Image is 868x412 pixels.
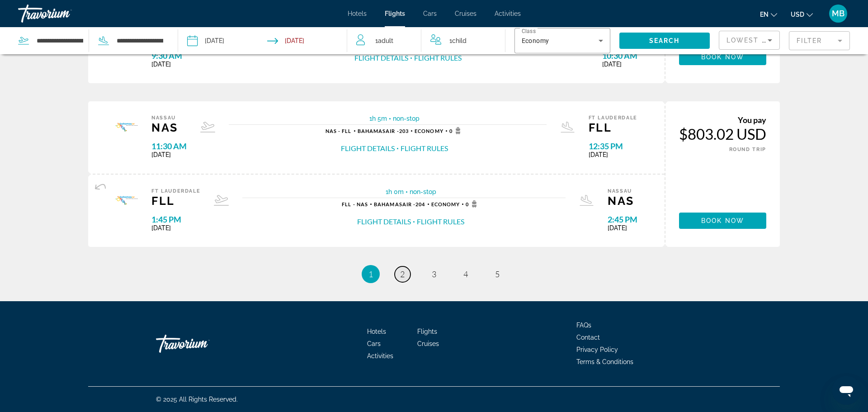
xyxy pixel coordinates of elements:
[341,143,395,153] button: Flight Details
[151,141,187,151] span: 11:30 AM
[151,61,200,68] span: [DATE]
[410,188,436,195] span: non-stop
[826,4,850,23] button: User Menu
[449,127,463,134] span: 0
[495,10,521,17] a: Activities
[589,141,637,151] span: 12:35 PM
[267,27,304,54] button: Return date: Sep 25, 2025
[156,396,238,403] span: © 2025 All Rights Reserved.
[432,269,436,279] span: 3
[374,201,425,207] span: 204
[789,31,850,51] button: Filter
[679,125,766,143] div: $803.02 USD
[589,121,637,134] span: FLL
[151,224,200,232] span: [DATE]
[589,151,637,158] span: [DATE]
[151,151,187,158] span: [DATE]
[151,115,187,121] span: Nassau
[393,115,420,122] span: non-stop
[423,10,437,17] a: Cars
[347,27,505,54] button: Travelers: 1 adult, 1 child
[455,10,476,17] a: Cruises
[367,340,381,347] a: Cars
[791,8,813,21] button: Change currency
[385,10,405,17] a: Flights
[576,334,600,341] a: Contact
[726,37,784,44] span: Lowest Price
[417,328,437,335] a: Flights
[832,376,861,405] iframe: Button to launch messaging window
[375,34,393,47] span: 1
[726,35,772,46] mat-select: Sort by
[608,214,637,224] span: 2:45 PM
[357,217,411,227] button: Flight Details
[417,340,439,347] a: Cruises
[151,188,200,194] span: Ft Lauderdale
[449,34,467,47] span: 1
[374,201,415,207] span: Bahamasair -
[325,128,352,134] span: NAS - FLL
[348,10,367,17] a: Hotels
[495,269,500,279] span: 5
[417,217,464,227] button: Flight Rules
[386,188,404,195] span: 1h 0m
[608,188,637,194] span: Nassau
[367,352,393,360] a: Activities
[679,115,766,125] div: You pay
[88,265,780,283] nav: Pagination
[151,194,200,208] span: FLL
[358,128,399,134] span: Bahamasair -
[649,37,680,44] span: Search
[18,2,108,25] a: Travorium
[400,269,405,279] span: 2
[463,269,468,279] span: 4
[151,51,200,61] span: 9:30 AM
[369,115,387,122] span: 1h 5m
[358,128,409,134] span: 203
[151,214,200,224] span: 1:45 PM
[608,224,637,232] span: [DATE]
[576,358,633,365] a: Terms & Conditions
[576,322,591,329] a: FAQs
[378,37,393,44] span: Adult
[367,328,386,335] a: Hotels
[791,11,804,18] span: USD
[342,201,368,207] span: FLL - NAS
[415,128,443,134] span: Economy
[354,53,408,63] button: Flight Details
[619,33,710,49] button: Search
[401,143,448,153] button: Flight Rules
[729,147,767,152] span: ROUND TRIP
[602,61,637,68] span: [DATE]
[760,8,777,21] button: Change language
[679,213,766,229] button: Book now
[608,194,637,208] span: NAS
[151,121,187,134] span: NAS
[414,53,462,63] button: Flight Rules
[602,51,637,61] span: 10:30 AM
[679,49,766,65] a: Book now
[701,53,744,61] span: Book now
[452,37,467,44] span: Child
[187,27,224,54] button: Depart date: Sep 21, 2025
[522,37,549,44] span: Economy
[576,346,618,353] a: Privacy Policy
[760,11,769,18] span: en
[431,201,460,207] span: Economy
[832,9,844,18] span: MB
[701,217,744,224] span: Book now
